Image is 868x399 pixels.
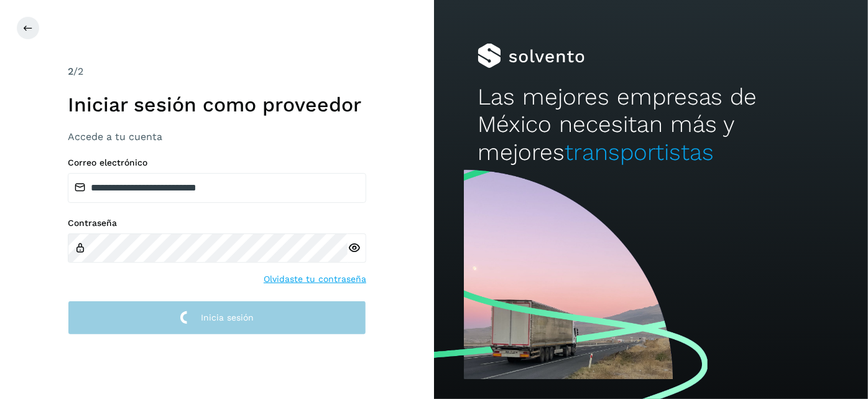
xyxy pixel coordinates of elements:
button: Inicia sesión [68,301,366,335]
span: Inicia sesión [201,313,254,322]
span: 2 [68,65,73,77]
label: Contraseña [68,218,366,228]
h1: Iniciar sesión como proveedor [68,93,366,116]
h2: Las mejores empresas de México necesitan más y mejores [478,83,824,166]
div: /2 [68,64,366,79]
span: transportistas [565,139,714,166]
h3: Accede a tu cuenta [68,131,366,143]
a: Olvidaste tu contraseña [264,273,366,286]
label: Correo electrónico [68,157,366,168]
